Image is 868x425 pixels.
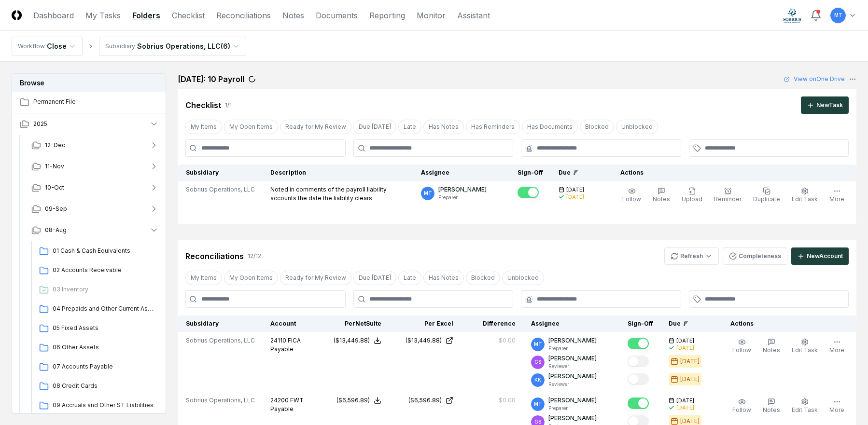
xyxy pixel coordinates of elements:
button: Has Documents [522,120,578,134]
p: Reviewer [548,363,597,370]
th: Sign-Off [510,165,551,181]
span: MT [534,400,542,408]
a: View onOne Drive [784,75,845,83]
button: Blocked [466,271,500,285]
span: Follow [732,346,751,354]
button: Mark complete [628,398,649,409]
span: KK [534,376,541,384]
div: Actions [613,168,849,177]
p: Preparer [548,405,597,412]
a: Checklist [172,10,205,21]
button: My Items [185,271,222,285]
button: Unblocked [502,271,544,285]
span: Notes [653,195,670,203]
span: Notes [763,346,780,354]
nav: breadcrumb [12,37,246,56]
a: Dashboard [33,10,74,21]
button: Ready for My Review [280,120,351,134]
div: ($13,449.88) [406,336,442,345]
span: 07 Accounts Payable [53,362,155,371]
button: Follow [730,396,753,416]
span: 09-Sep [45,205,67,213]
a: Reconciliations [216,10,271,21]
span: 02 Accounts Receivable [53,266,155,274]
span: MT [834,12,842,19]
a: Assistant [457,10,490,21]
button: Unblocked [616,120,658,134]
span: 03 Inventory [53,285,155,294]
span: 2025 [33,120,47,128]
button: Follow [730,336,753,356]
span: [DATE] [566,186,584,193]
span: 06 Other Assets [53,343,155,352]
button: Edit Task [790,396,820,416]
a: 09 Accruals and Other ST Liabilities [35,397,159,414]
button: ($13,449.88) [334,336,381,345]
button: 10-Oct [24,177,167,198]
span: Edit Task [792,195,818,203]
p: Reviewer [548,381,597,388]
button: 2025 [12,113,167,135]
span: Follow [732,406,751,413]
a: ($13,449.88) [397,336,453,345]
a: Permanent File [12,92,167,113]
button: Notes [651,185,672,206]
span: 24110 [270,337,286,344]
a: My Tasks [85,10,121,21]
th: Subsidiary [178,165,263,181]
a: 02 Accounts Receivable [35,262,159,279]
div: Checklist [185,99,221,111]
span: Follow [622,195,641,203]
th: Assignee [523,315,620,332]
span: Edit Task [792,406,818,413]
a: 07 Accounts Payable [35,358,159,376]
div: [DATE] [680,375,700,384]
img: Logo [12,10,22,20]
div: 1 / 1 [225,101,232,110]
span: Sobrius Operations, LLC [186,396,255,405]
a: Documents [316,10,358,21]
h2: [DATE]: 10 Payroll [178,73,244,85]
span: 01 Cash & Cash Equivalents [53,247,155,255]
p: [PERSON_NAME] [548,396,597,405]
th: Description [263,165,413,181]
span: Sobrius Operations, LLC [186,185,255,194]
th: Sign-Off [620,315,661,332]
button: Mark complete [628,373,649,385]
button: More [827,336,846,356]
button: Ready for My Review [280,271,351,285]
th: Per NetSuite [317,315,389,332]
button: Due Today [353,120,396,134]
a: Monitor [417,10,446,21]
button: ($6,596.89) [336,396,381,405]
div: Due [669,319,707,328]
span: 09 Accruals and Other ST Liabilities [53,401,155,410]
span: [DATE] [676,337,694,344]
button: Duplicate [751,185,782,206]
p: [PERSON_NAME] [548,372,597,381]
a: Notes [282,10,304,21]
button: Edit Task [790,185,820,206]
button: 08-Aug [24,219,167,241]
p: Preparer [548,345,597,352]
span: Notes [763,406,780,413]
button: Upload [680,185,704,206]
p: Preparer [438,194,487,201]
th: Per Excel [389,315,461,332]
th: Subsidiary [178,315,263,332]
a: 08 Credit Cards [35,378,159,395]
button: NewTask [801,96,849,114]
a: 03 Inventory [35,281,159,299]
div: Due [559,168,597,177]
p: [PERSON_NAME] [548,414,597,423]
a: Folders [132,10,160,21]
span: Upload [682,195,702,203]
a: 04 Prepaids and Other Current Assets [35,301,159,318]
button: 12-Dec [24,135,167,156]
button: Has Notes [423,120,464,134]
div: Actions [723,319,849,328]
button: NewAccount [791,247,849,265]
div: Reconciliations [185,250,244,262]
button: Follow [620,185,643,206]
div: $0.00 [499,396,516,405]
